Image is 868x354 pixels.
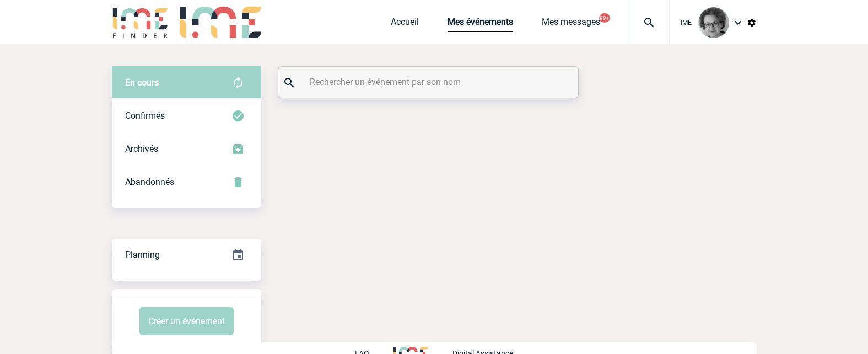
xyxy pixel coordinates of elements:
span: En cours [125,77,159,88]
div: Retrouvez ici tous vos événements annulés [112,166,261,199]
img: IME-Finder [112,7,169,38]
span: Archivés [125,144,158,154]
button: Créer un événement [139,307,234,335]
a: Mes messages [542,17,600,32]
span: Planning [125,250,160,260]
span: IME [681,19,692,27]
a: Mes événements [448,17,513,32]
span: Abandonnés [125,177,174,187]
button: 99+ [599,13,610,23]
a: Accueil [391,17,419,32]
img: 101028-0.jpg [698,7,729,38]
span: Confirmés [125,110,165,121]
div: Retrouvez ici tous vos événements organisés par date et état d'avancement [112,239,261,272]
div: Retrouvez ici tous vos évènements avant confirmation [112,66,261,99]
div: Retrouvez ici tous les événements que vous avez décidé d'archiver [112,133,261,166]
input: Rechercher un événement par son nom [307,74,552,90]
a: Planning [112,238,261,271]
